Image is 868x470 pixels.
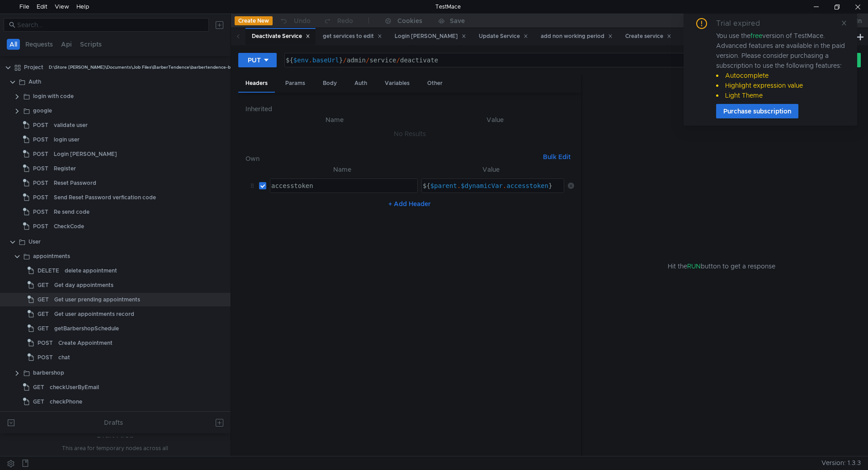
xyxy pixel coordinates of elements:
th: Name [266,164,418,175]
div: login user [54,133,80,146]
button: + Add Header [385,198,434,209]
button: Create New [235,16,273,25]
div: D:\Store [PERSON_NAME]\Documents\Job Files\BarberTendence\barbertendence-back\AgendaBT-backend\do... [49,61,311,74]
div: Save [450,18,465,24]
th: Value [416,114,574,125]
span: POST [33,205,48,219]
div: get user info [50,409,83,423]
button: Redo [317,14,359,28]
span: POST [33,191,48,204]
div: get services to edit [323,32,382,41]
div: Reset Password [54,176,96,190]
span: GET [33,409,44,423]
span: GET [38,307,49,321]
div: getBarbershopSchedule [54,322,119,335]
span: POST [38,336,53,350]
div: login with code [33,89,74,103]
button: Scripts [77,39,104,50]
input: Search... [17,20,203,30]
div: Other [420,75,450,92]
span: POST [33,147,48,161]
button: PUT [238,53,277,67]
span: Hit the button to get a response [668,261,775,271]
span: GET [38,278,49,292]
li: Light Theme [716,90,846,100]
div: checkPhone [50,395,82,409]
div: checkUserByEmail [50,381,99,394]
div: Auth [28,75,41,89]
span: RUN [687,262,701,270]
div: add non working period [541,32,613,41]
li: Autocomplete [716,70,846,80]
div: PUT [248,55,261,65]
th: Name [253,114,416,125]
div: Login [PERSON_NAME] [54,147,117,161]
div: Project [24,61,43,74]
span: POST [33,133,48,146]
span: POST [33,162,48,175]
button: Api [58,39,75,50]
li: Highlight expression value [716,80,846,90]
div: Re send code [54,205,90,219]
div: barbershop [33,366,64,380]
div: Headers [238,75,275,93]
div: Update Service [479,32,528,41]
div: CheckCode [54,220,84,233]
span: DELETE [38,264,59,277]
span: POST [33,118,48,132]
span: GET [38,293,49,306]
div: validate user [54,118,88,132]
div: chat [58,351,70,364]
span: free [750,32,762,40]
div: Create service [625,32,671,41]
div: Get user appointments record [54,307,134,321]
div: You use the version of TestMace. Advanced features are available in the paid version. Please cons... [716,31,846,100]
div: Cookies [397,15,422,26]
span: POST [33,176,48,190]
h6: Own [245,153,539,164]
div: Send Reset Password verfication code [54,191,156,204]
div: User [28,235,41,249]
button: Undo [273,14,317,28]
span: GET [33,395,44,409]
span: Version: 1.3.3 [821,456,861,470]
span: GET [38,322,49,335]
button: Requests [23,39,56,50]
button: All [7,39,20,50]
button: Purchase subscription [716,104,798,118]
span: POST [33,220,48,233]
div: Register [54,162,76,175]
div: delete appointment [65,264,117,277]
div: Redo [337,15,353,26]
div: Drafts [104,417,123,428]
div: google [33,104,52,117]
div: Params [278,75,312,92]
div: Auth [347,75,374,92]
div: Get user prending appointments [54,293,140,306]
div: Create Appointment [58,336,113,350]
span: POST [38,351,53,364]
div: Get day appointments [54,278,113,292]
button: Bulk Edit [539,151,574,162]
div: Trial expired [716,18,771,29]
div: appointments [33,249,70,263]
div: Login [PERSON_NAME] [395,32,466,41]
h6: Inherited [245,103,574,114]
div: Deactivate Service [252,32,310,41]
nz-embed-empty: No Results [394,130,426,138]
div: Undo [294,15,311,26]
th: Value [418,164,564,175]
div: Variables [377,75,417,92]
div: Body [316,75,344,92]
span: GET [33,381,44,394]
